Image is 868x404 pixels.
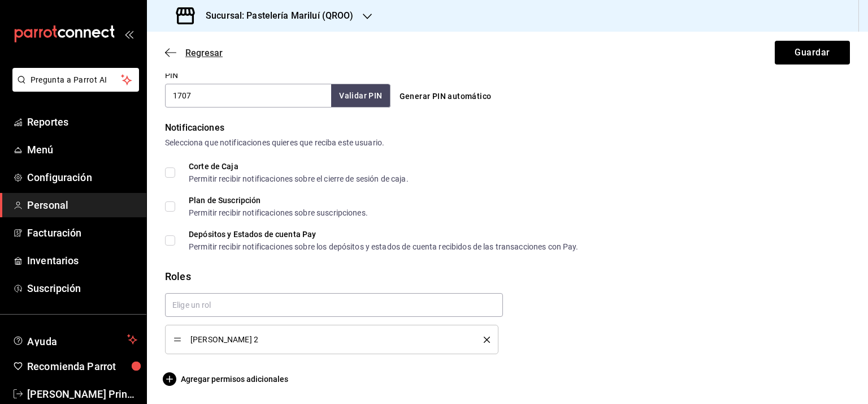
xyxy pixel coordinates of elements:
[189,209,368,217] div: Permitir recibir notificaciones sobre suscripciones.
[165,269,850,284] div: Roles
[476,337,490,343] button: delete
[31,74,121,86] span: Pregunta a Parrot AI
[395,86,496,107] button: Generar PIN automático
[165,71,178,79] label: PIN
[331,84,390,108] button: Validar PIN
[189,175,409,183] div: Permitir recibir notificaciones sobre el cierre de sesión de caja.
[12,68,139,92] button: Pregunta a Parrot AI
[27,225,137,240] span: Facturación
[775,41,850,65] button: Guardar
[165,293,503,317] input: Elige un rol
[189,243,579,251] div: Permitir recibir notificaciones sobre los depósitos y estados de cuenta recibidos de las transacc...
[165,372,288,386] button: Agregar permisos adicionales
[27,197,137,213] span: Personal
[124,29,133,38] button: open_drawer_menu
[27,333,123,346] span: Ayuda
[185,48,223,58] span: Regresar
[165,48,223,58] button: Regresar
[27,359,137,374] span: Recomienda Parrot
[189,196,368,204] div: Plan de Suscripción
[27,170,137,185] span: Configuración
[165,121,850,135] div: Notificaciones
[27,386,137,402] span: [PERSON_NAME] Principal
[165,137,850,149] div: Selecciona que notificaciones quieres que reciba este usuario.
[8,82,139,94] a: Pregunta a Parrot AI
[27,281,137,296] span: Suscripción
[27,114,137,130] span: Reportes
[189,162,409,170] div: Corte de Caja
[27,253,137,268] span: Inventarios
[197,9,354,23] h3: Sucursal: Pastelería Mariluí (QROO)
[190,336,467,343] span: [PERSON_NAME] 2
[165,84,331,108] input: 3 a 6 dígitos
[189,230,579,238] div: Depósitos y Estados de cuenta Pay
[27,142,137,157] span: Menú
